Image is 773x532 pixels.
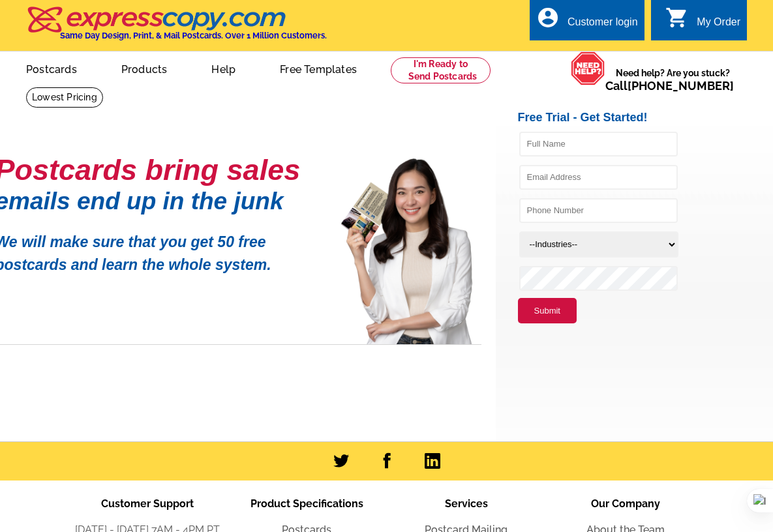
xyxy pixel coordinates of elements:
input: Email Address [519,165,678,190]
input: Full Name [519,132,678,156]
a: [PHONE_NUMBER] [628,79,734,93]
a: Free Templates [259,53,378,83]
span: Customer Support [101,497,194,510]
span: Product Specifications [250,497,363,510]
span: Call [605,79,734,93]
input: Phone Number [519,198,678,223]
a: Products [100,53,189,83]
a: shopping_cart My Order [665,14,740,31]
a: Help [190,53,256,83]
img: help [571,52,605,85]
i: shopping_cart [665,6,689,29]
a: account_circle Customer login [536,14,638,31]
span: Services [445,497,488,510]
span: Need help? Are you stuck? [605,66,740,93]
div: Customer login [568,16,638,35]
a: Same Day Design, Print, & Mail Postcards. Over 1 Million Customers. [26,16,327,40]
button: Submit [518,298,577,324]
span: Our Company [591,497,660,510]
div: My Order [697,16,740,35]
i: account_circle [536,6,560,29]
a: Postcards [5,53,98,83]
h4: Same Day Design, Print, & Mail Postcards. Over 1 Million Customers. [60,31,327,40]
